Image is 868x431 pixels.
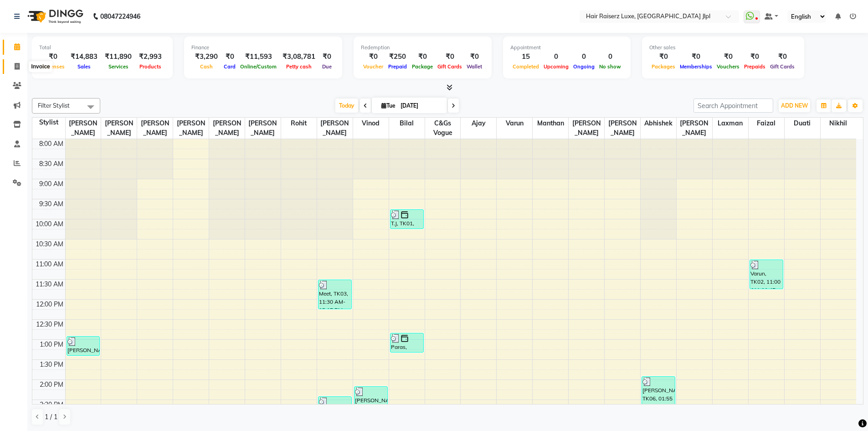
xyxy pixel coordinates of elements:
div: ₹0 [221,52,238,62]
span: [PERSON_NAME] [677,118,712,139]
div: 2:30 PM [38,400,65,410]
div: 0 [597,52,623,62]
div: Appointment [510,44,623,52]
input: Search Appointment [693,99,773,113]
span: Filter Stylist [38,102,70,109]
span: Voucher [361,63,385,70]
span: Wallet [464,63,484,70]
img: logo [23,4,86,29]
div: 1:30 PM [38,360,65,369]
span: Faizal [749,118,784,129]
b: 08047224946 [100,4,140,29]
span: Manthan [533,118,568,129]
span: Abhishek [641,118,676,129]
span: Card [221,63,238,70]
span: Ajay [461,118,496,129]
div: Other sales [649,44,797,52]
div: [PERSON_NAME], TK05, 12:55 PM-01:25 PM, Women-Advance Haircut [67,337,100,355]
div: Meet, TK03, 11:30 AM-12:15 PM, Women-Wash&BlowDryer [318,280,351,309]
span: [PERSON_NAME] [317,118,353,139]
div: 0 [571,52,597,62]
div: ₹0 [768,52,797,62]
div: [PERSON_NAME], TK06, 01:55 PM-02:55 PM, Hair Spa-Hydra Spa [642,377,675,415]
div: 10:30 AM [34,239,65,249]
div: ₹11,890 [101,52,135,62]
span: Services [106,63,131,70]
span: Vinod [353,118,389,129]
span: [PERSON_NAME] [173,118,209,139]
div: ₹0 [410,52,435,62]
span: Online/Custom [238,63,279,70]
span: Cash [198,63,215,70]
span: Nikhil [821,118,856,129]
div: 12:00 PM [34,300,65,309]
div: ₹250 [385,52,410,62]
span: Due [320,63,334,70]
span: Gift Cards [768,63,797,70]
div: ₹0 [678,52,714,62]
div: 0 [541,52,571,62]
span: Packages [649,63,678,70]
span: Rohit [281,118,317,129]
div: ₹0 [649,52,678,62]
div: Paras, TK04, 12:50 PM-01:20 PM, Men-[PERSON_NAME] Trim [390,333,423,352]
div: 2:00 PM [38,380,65,389]
span: No show [597,63,623,70]
div: ₹0 [742,52,768,62]
div: 9:00 AM [37,179,65,189]
div: Total [39,44,165,52]
span: Prepaid [386,63,409,70]
span: Products [137,63,164,70]
span: Completed [510,63,541,70]
span: C&Gs Vogue [425,118,461,139]
div: Finance [191,44,335,52]
span: Tue [379,102,398,109]
span: [PERSON_NAME] [245,118,281,139]
span: Duati [785,118,820,129]
span: [PERSON_NAME] [66,118,101,139]
div: ₹0 [319,52,335,62]
span: Package [410,63,435,70]
div: 8:30 AM [37,159,65,169]
div: 15 [510,52,541,62]
button: ADD NEW [779,99,810,112]
span: [PERSON_NAME] [137,118,173,139]
div: 1:00 PM [38,340,65,349]
div: 11:00 AM [34,260,65,269]
span: Today [335,99,358,113]
span: Prepaids [742,63,768,70]
span: Ongoing [571,63,597,70]
div: ₹2,993 [135,52,165,62]
div: 8:00 AM [37,139,65,149]
span: Sales [75,63,93,70]
span: ADD NEW [781,102,808,109]
div: Redemption [361,44,484,52]
input: 2025-09-02 [398,99,443,113]
div: ₹3,290 [191,52,221,62]
div: ₹0 [39,52,67,62]
span: Vouchers [714,63,742,70]
div: [PERSON_NAME], TK08, 02:10 PM-03:10 PM, Women-Root-Touchup (Loreal) [354,387,387,426]
div: ₹0 [714,52,742,62]
div: 12:30 PM [34,320,65,329]
div: ₹11,593 [238,52,279,62]
div: ₹0 [435,52,464,62]
span: Laxman [713,118,748,129]
div: Stylist [32,118,65,127]
div: Invoice [29,61,52,72]
span: Bilal [389,118,425,129]
div: T.J, TK01, 09:45 AM-10:15 AM, Men-[PERSON_NAME] Trim [390,210,423,228]
span: Gift Cards [435,63,464,70]
span: [PERSON_NAME] [209,118,245,139]
span: [PERSON_NAME] [605,118,640,139]
div: [PERSON_NAME], TK07, 02:25 PM-02:55 PM, Women-Haircut (Trimming Only) [318,397,351,415]
div: ₹0 [361,52,385,62]
div: 9:30 AM [37,199,65,209]
div: 10:00 AM [34,219,65,229]
div: Varun, TK02, 11:00 AM-11:45 AM, Spa-Body Massage [750,260,783,289]
div: ₹0 [464,52,484,62]
span: Petty cash [284,63,314,70]
span: [PERSON_NAME] [569,118,604,139]
div: ₹3,08,781 [279,52,319,62]
span: Varun [497,118,532,129]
